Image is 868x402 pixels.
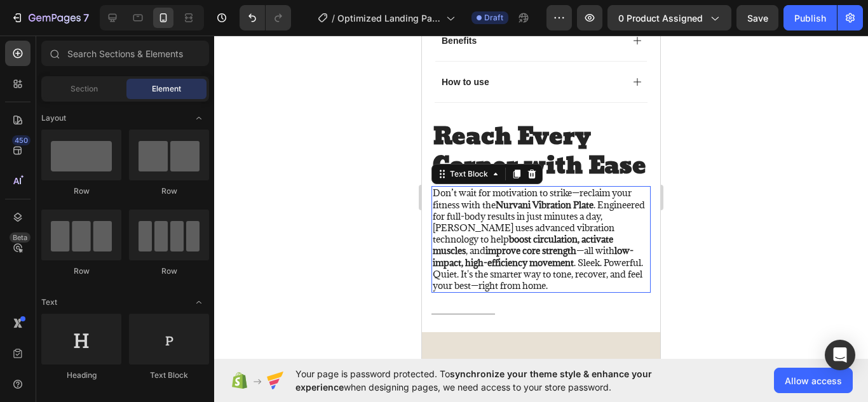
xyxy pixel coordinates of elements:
div: 450 [12,135,31,145]
p: Don’t wait for motivation to strike—reclaim your fitness with the . Engineered for full-body resu... [11,152,227,256]
div: Open Intercom Messenger [825,340,855,370]
iframe: Design area [422,36,660,359]
button: 7 [5,5,95,30]
span: Element [152,83,181,95]
strong: Reach Every Corner with Ease [11,81,224,151]
p: ⁠⁠⁠⁠⁠⁠⁠ [11,88,227,145]
span: Layout [41,112,66,124]
span: Your page is password protected. To when designing pages, we need access to your store password. [295,367,702,394]
strong: improve core strength [64,209,154,221]
span: Allow access [785,374,842,387]
span: Text [41,297,57,308]
div: Publish [794,11,826,25]
span: Toggle open [189,292,209,312]
button: Save [736,5,778,30]
div: Beta [10,232,31,243]
button: Allow access [774,368,853,393]
span: Save [747,13,768,23]
span: Toggle open [189,108,209,128]
div: Text Block [129,370,209,381]
h2: Rich Text Editor. Editing area: main [10,90,229,151]
div: Undo/Redo [240,5,291,30]
p: 7 [83,10,89,25]
div: Row [129,185,209,197]
span: synchronize your theme style & enhance your experience [295,368,652,392]
p: How to use [20,41,67,52]
span: Optimized Landing Page Template [337,11,441,25]
span: 0 product assigned [618,11,703,25]
span: Draft [484,12,503,23]
button: 0 product assigned [607,5,731,30]
div: Row [41,185,121,197]
button: Publish [783,5,837,30]
div: Heading [41,370,121,381]
input: Search Sections & Elements [41,41,209,66]
strong: low-impact, high-efficiency movement [11,209,212,232]
strong: boost circulation, activate muscles [11,198,191,221]
div: Text Block [25,133,69,144]
div: Row [129,265,209,277]
strong: Nurvani Vibration Plate [74,163,172,175]
span: Section [71,83,98,95]
span: / [332,11,335,25]
div: Row [41,265,121,277]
